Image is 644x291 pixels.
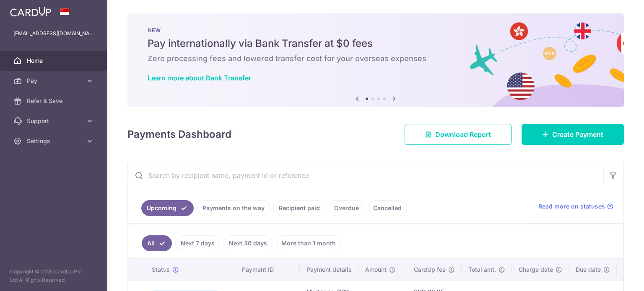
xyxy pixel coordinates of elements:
p: NEW [148,27,604,33]
a: Overdue [329,200,364,216]
a: Read more on statuses [538,202,613,211]
span: Pay [27,77,82,85]
p: [EMAIL_ADDRESS][DOMAIN_NAME] [13,29,94,38]
a: Cancelled [368,200,407,216]
span: Create Payment [552,129,603,139]
th: Payment ID [235,259,300,281]
a: Learn more about Bank Transfer [148,74,251,82]
span: Home [27,57,82,65]
img: Bank transfer banner [127,13,624,107]
span: Download Report [435,129,491,139]
img: CardUp [10,7,51,17]
span: Charge date [519,265,553,274]
span: Status [152,265,170,274]
a: Payments on the way [197,200,270,216]
h4: Payments Dashboard [127,127,231,142]
h6: Zero processing fees and lowered transfer cost for your overseas expenses [148,54,604,64]
a: Create Payment [522,124,624,145]
th: Payment details [300,259,358,281]
a: Upcoming [141,200,194,216]
a: Next 30 days [223,235,273,251]
a: All [142,235,172,251]
a: More than 1 month [276,235,341,251]
span: Refer & Save [27,97,82,105]
a: Next 7 days [175,235,220,251]
span: Due date [576,265,601,274]
span: Total amt. [468,265,496,274]
span: CardUp fee [414,265,446,274]
span: Support [27,117,82,125]
input: Search by recipient name, payment id or reference [128,162,603,189]
a: Download Report [405,124,512,145]
a: Recipient paid [273,200,325,216]
span: Settings [27,137,82,145]
span: Read more on statuses [538,202,605,211]
span: Amount [365,265,387,274]
h5: Pay internationally via Bank Transfer at $0 fees [148,37,604,50]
